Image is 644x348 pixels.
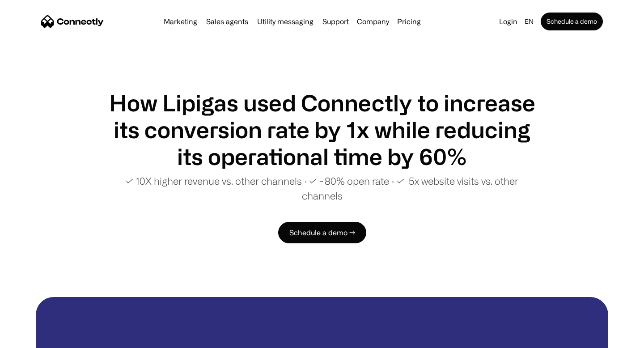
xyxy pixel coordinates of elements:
h1: How Lipigas used Connectly to increase its conversion rate by 1x while reducing its operational t... [107,89,537,170]
a: Support [319,18,352,25]
a: Sales agents [203,18,252,25]
a: Marketing [160,18,201,25]
a: Schedule a demo [541,13,603,30]
a: Schedule a demo → [278,222,366,243]
div: en [521,15,539,28]
a: Login [496,15,521,28]
div: en [525,15,534,28]
a: Utility messaging [254,18,317,25]
ul: Language list [18,332,54,345]
a: Pricing [394,18,424,25]
div: Company [357,15,389,28]
a: home [41,15,104,28]
p: ✓ 10X higher revenue vs. other channels ∙ ✓ ~80% open rate ∙ ✓ 5x website visits vs. other channels [107,174,537,203]
div: Company [354,15,392,28]
aside: Language selected: English [9,331,54,345]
